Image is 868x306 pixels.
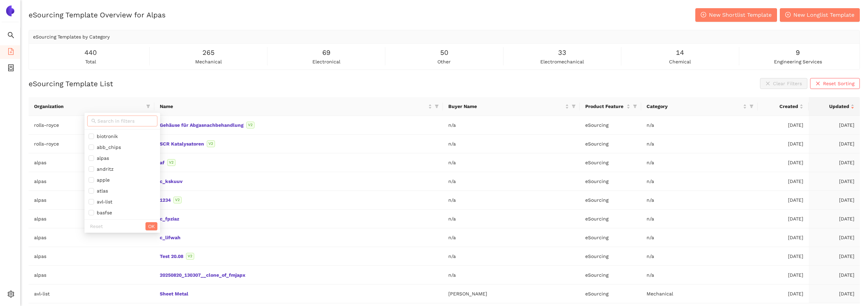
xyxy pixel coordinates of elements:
[94,188,108,194] span: atlas
[580,247,641,266] td: eSourcing
[641,191,758,210] td: n/a
[641,210,758,228] td: n/a
[641,172,758,191] td: n/a
[572,104,576,108] span: filter
[580,153,641,172] td: eSourcing
[186,253,194,260] span: V2
[29,172,154,191] td: alpas
[695,8,777,22] button: plus-circleNew Shortlist Template
[558,47,566,58] span: 33
[443,266,580,285] td: n/a
[580,266,641,285] td: eSourcing
[443,247,580,266] td: n/a
[443,116,580,135] td: n/a
[443,285,580,303] td: [PERSON_NAME]
[7,46,14,59] span: file-add
[758,210,809,228] td: [DATE]
[29,247,154,266] td: alpas
[580,135,641,153] td: eSourcing
[580,285,641,303] td: eSourcing
[443,153,580,172] td: n/a
[809,285,860,303] td: [DATE]
[322,47,330,58] span: 69
[758,285,809,303] td: [DATE]
[758,266,809,285] td: [DATE]
[760,78,807,89] button: closeClear Filters
[580,191,641,210] td: eSourcing
[633,104,637,108] span: filter
[641,97,758,116] th: this column's title is Category,this column is sortable
[758,172,809,191] td: [DATE]
[709,11,772,19] span: New Shortlist Template
[785,12,791,18] span: plus-circle
[443,228,580,247] td: n/a
[195,58,222,65] span: mechanical
[29,10,166,20] h2: eSourcing Template Overview for Alpas
[758,116,809,135] td: [DATE]
[5,5,16,16] img: Logo
[29,285,154,303] td: avl-list
[809,266,860,285] td: [DATE]
[809,172,860,191] td: [DATE]
[443,172,580,191] td: n/a
[7,288,14,302] span: setting
[793,11,854,19] span: New Longlist Template
[202,47,215,58] span: 265
[809,228,860,247] td: [DATE]
[160,103,427,110] span: Name
[33,34,110,40] span: eSourcing Templates by Category
[87,222,106,230] button: Reset
[246,122,254,128] span: V2
[97,117,153,125] input: Search in filters
[809,210,860,228] td: [DATE]
[676,47,684,58] span: 14
[641,228,758,247] td: n/a
[440,47,448,58] span: 50
[780,8,860,22] button: plus-circleNew Longlist Template
[29,79,113,89] h2: eSourcing Template List
[84,47,97,58] span: 440
[758,153,809,172] td: [DATE]
[814,103,849,110] span: Updated
[29,135,154,153] td: rolls-royce
[94,166,113,172] span: andritz
[540,58,584,65] span: electromechanical
[94,199,112,204] span: avl-list
[580,210,641,228] td: eSourcing
[585,103,625,110] span: Product Feature
[29,210,154,228] td: alpas
[647,103,742,110] span: Category
[207,140,215,147] span: V2
[7,62,14,76] span: container
[823,80,854,87] span: Reset Sorting
[570,101,577,111] span: filter
[796,47,800,58] span: 9
[443,191,580,210] td: n/a
[437,58,451,65] span: other
[7,29,14,43] span: search
[94,210,112,215] span: basfse
[448,103,564,110] span: Buyer Name
[29,191,154,210] td: alpas
[433,101,440,111] span: filter
[146,104,150,108] span: filter
[443,210,580,228] td: n/a
[758,228,809,247] td: [DATE]
[701,12,706,18] span: plus-circle
[580,116,641,135] td: eSourcing
[632,101,638,111] span: filter
[758,135,809,153] td: [DATE]
[641,153,758,172] td: n/a
[312,58,340,65] span: electronical
[774,58,822,65] span: engineering services
[758,247,809,266] td: [DATE]
[29,116,154,135] td: rolls-royce
[29,266,154,285] td: alpas
[167,159,175,166] span: V2
[641,266,758,285] td: n/a
[145,222,157,230] button: OK
[443,97,580,116] th: this column's title is Buyer Name,this column is sortable
[809,153,860,172] td: [DATE]
[91,119,96,123] span: search
[34,103,143,110] span: Organization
